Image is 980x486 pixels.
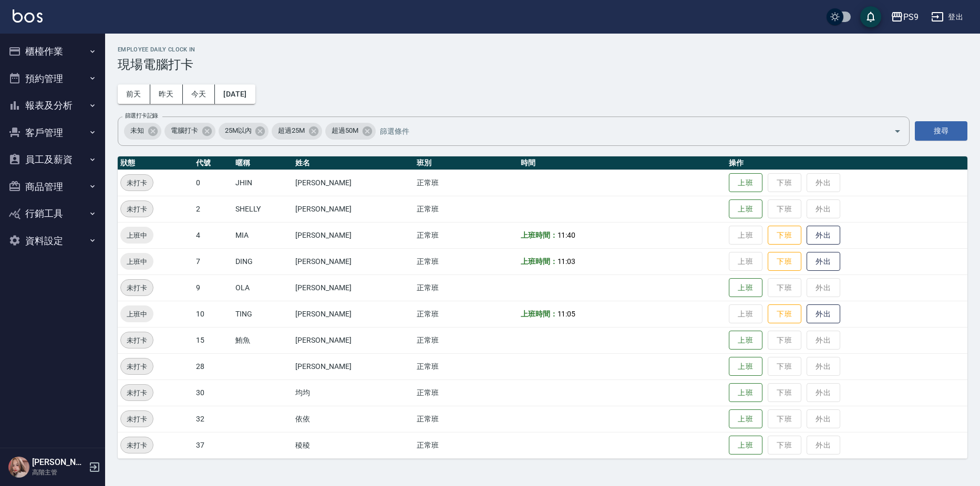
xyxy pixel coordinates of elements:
td: 正常班 [414,353,518,379]
div: 25M以內 [219,123,269,140]
td: 正常班 [414,379,518,406]
span: 電腦打卡 [164,125,204,136]
span: 未打卡 [121,414,153,425]
td: 正常班 [414,274,518,301]
td: 15 [193,327,233,353]
span: 未打卡 [121,440,153,451]
td: 正常班 [414,301,518,327]
b: 上班時間： [521,231,558,239]
span: 未打卡 [121,387,153,398]
td: 37 [193,432,233,458]
button: 上班 [729,278,762,298]
button: 資料設定 [4,227,101,255]
button: 下班 [768,226,801,245]
td: 正常班 [414,406,518,432]
button: Open [889,123,906,140]
th: 代號 [193,156,233,170]
td: 2 [193,196,233,222]
td: DING [233,248,293,274]
td: 0 [193,170,233,196]
th: 狀態 [118,156,193,170]
button: 下班 [768,304,801,324]
button: 搜尋 [915,121,967,141]
td: 4 [193,222,233,248]
td: [PERSON_NAME] [293,248,414,274]
td: [PERSON_NAME] [293,170,414,196]
button: 櫃檯作業 [4,38,101,65]
td: 正常班 [414,248,518,274]
span: 上班中 [120,309,153,320]
div: 未知 [124,123,161,140]
th: 班別 [414,156,518,170]
button: 上班 [729,436,762,455]
b: 上班時間： [521,310,558,318]
button: 員工及薪資 [4,146,101,173]
td: 32 [193,406,233,432]
span: 未打卡 [121,335,153,346]
td: 鮪魚 [233,327,293,353]
td: 正常班 [414,432,518,458]
td: TING [233,301,293,327]
button: 上班 [729,173,762,193]
button: 前天 [118,84,150,104]
span: 超過50M [325,125,365,136]
td: [PERSON_NAME] [293,222,414,248]
img: Person [8,457,29,478]
span: 11:05 [558,310,576,318]
th: 姓名 [293,156,414,170]
span: 超過25M [272,125,311,136]
button: 外出 [807,252,840,271]
h5: [PERSON_NAME] [32,457,86,468]
button: 外出 [807,226,840,245]
td: 正常班 [414,170,518,196]
h3: 現場電腦打卡 [118,57,967,72]
th: 時間 [518,156,726,170]
span: 25M以內 [219,125,258,136]
td: [PERSON_NAME] [293,353,414,379]
button: 報表及分析 [4,92,101,119]
span: 未打卡 [121,282,153,293]
span: 未打卡 [121,204,153,215]
td: 30 [193,379,233,406]
button: 昨天 [150,84,183,104]
b: 上班時間： [521,257,558,266]
span: 11:40 [558,231,576,239]
button: 預約管理 [4,65,101,92]
button: 下班 [768,252,801,271]
button: 上班 [729,409,762,429]
td: [PERSON_NAME] [293,196,414,222]
input: 篩選條件 [377,122,875,140]
img: Logo [13,9,43,23]
button: PS9 [886,6,923,28]
button: 商品管理 [4,173,101,200]
button: 行銷工具 [4,200,101,227]
td: [PERSON_NAME] [293,327,414,353]
td: 7 [193,248,233,274]
button: 上班 [729,383,762,403]
label: 篩選打卡記錄 [125,112,158,120]
td: 稜稜 [293,432,414,458]
td: 正常班 [414,327,518,353]
button: 客戶管理 [4,119,101,146]
button: 上班 [729,331,762,350]
div: 電腦打卡 [164,123,215,140]
span: 未知 [124,125,150,136]
span: 未打卡 [121,177,153,188]
div: PS9 [903,10,919,24]
span: 未打卡 [121,361,153,372]
button: 外出 [807,304,840,324]
th: 操作 [726,156,967,170]
button: 今天 [183,84,215,104]
button: [DATE] [215,84,255,104]
button: save [860,6,881,27]
button: 登出 [927,7,967,27]
td: 依依 [293,406,414,432]
td: [PERSON_NAME] [293,274,414,301]
td: 9 [193,274,233,301]
div: 超過50M [325,123,376,140]
td: JHIN [233,170,293,196]
td: SHELLY [233,196,293,222]
th: 暱稱 [233,156,293,170]
p: 高階主管 [32,468,86,477]
h2: Employee Daily Clock In [118,46,967,53]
